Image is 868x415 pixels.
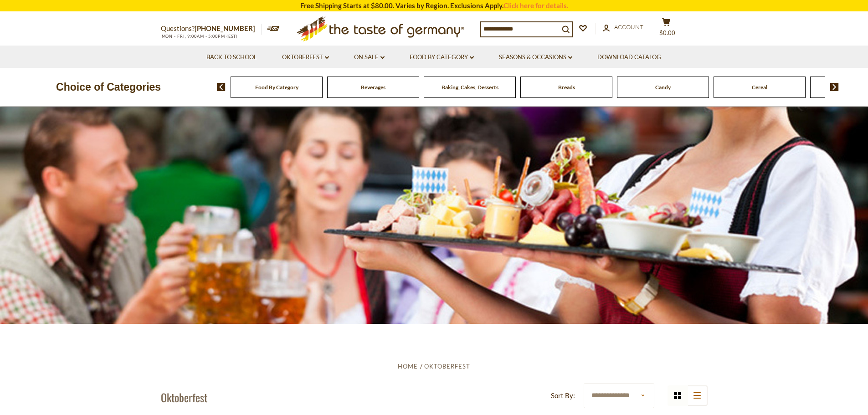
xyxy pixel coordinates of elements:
span: $0.00 [659,29,675,36]
a: Seasons & Occasions [499,52,572,62]
a: Oktoberfest [282,52,329,62]
span: MON - FRI, 9:00AM - 5:00PM (EST) [161,34,238,39]
a: Home [398,363,418,370]
a: Account [603,22,643,32]
label: Sort By: [551,390,575,401]
a: Food By Category [410,52,474,62]
img: previous arrow [217,83,226,91]
a: Breads [558,84,575,91]
p: Questions? [161,23,262,35]
a: Beverages [361,84,385,91]
a: [PHONE_NUMBER] [195,24,255,32]
a: Oktoberfest [424,363,470,370]
a: Download Catalog [597,52,661,62]
a: Food By Category [255,84,298,91]
a: Click here for details. [503,1,568,10]
a: Back to School [206,52,257,62]
a: On Sale [354,52,385,62]
img: next arrow [830,83,839,91]
a: Cereal [752,84,767,91]
button: $0.00 [653,18,680,41]
h1: Oktoberfest [161,390,207,404]
a: Baking, Cakes, Desserts [442,84,498,91]
a: Candy [655,84,671,91]
span: Account [614,23,643,31]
